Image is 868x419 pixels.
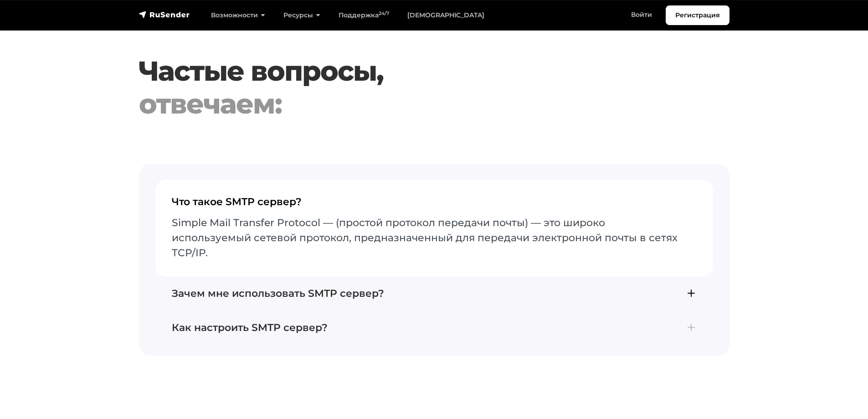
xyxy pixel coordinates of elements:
[398,6,493,25] a: [DEMOGRAPHIC_DATA]
[379,10,389,16] sup: 24/7
[329,6,398,25] a: Поддержка24/7
[172,215,697,260] p: Simple Mail Transfer Protocol — (простой протокол передачи почты) — это широко используемый сетев...
[139,88,679,120] div: отвечаем:
[172,322,697,334] h4: Как настроить SMTP сервер?
[139,10,190,19] img: RuSender
[172,196,697,215] h4: Что такое SMTP сервер?
[666,5,729,25] a: Регистрация
[274,6,329,25] a: Ресурсы
[202,6,274,25] a: Возможности
[172,288,697,300] h4: Зачем мне использовать SMTP сервер?
[139,55,679,120] h2: Частые вопросы,
[622,5,661,24] a: Войти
